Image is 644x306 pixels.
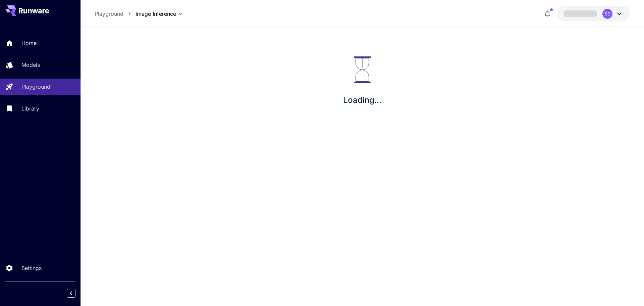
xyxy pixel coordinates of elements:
button: Collapse sidebar [67,289,75,298]
p: Models [21,61,40,69]
nav: breadcrumb [95,10,136,18]
span: Image Inference [136,10,176,18]
a: Playground [95,10,123,18]
p: Settings [21,264,42,272]
p: Loading... [343,94,381,106]
div: Collapse sidebar [72,287,80,299]
div: SE [602,9,612,19]
p: Library [21,104,39,113]
p: Playground [21,83,50,91]
button: SE [557,6,630,21]
p: Home [21,39,37,47]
